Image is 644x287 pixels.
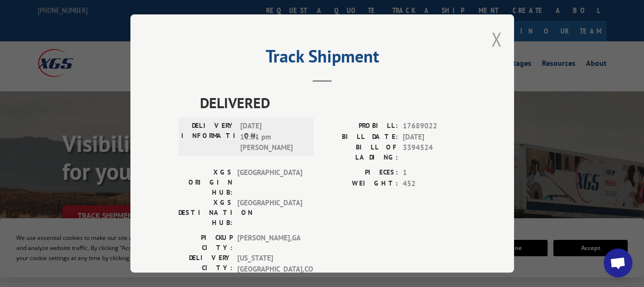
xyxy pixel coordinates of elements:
[237,253,302,275] span: [US_STATE][GEOGRAPHIC_DATA] , CO
[492,26,502,52] button: Close modal
[403,131,466,142] span: [DATE]
[178,253,233,275] label: DELIVERY CITY:
[403,167,466,178] span: 1
[322,121,398,132] label: PROBILL:
[322,178,398,189] label: WEIGHT:
[322,142,398,162] label: BILL OF LADING:
[178,198,233,228] label: XGS DESTINATION HUB:
[178,50,466,68] h2: Track Shipment
[237,167,302,198] span: [GEOGRAPHIC_DATA]
[178,233,233,253] label: PICKUP CITY:
[240,121,305,153] span: [DATE] 12:31 pm [PERSON_NAME]
[322,167,398,178] label: PIECES:
[322,131,398,142] label: BILL DATE:
[237,198,302,228] span: [GEOGRAPHIC_DATA]
[200,92,466,113] span: DELIVERED
[237,233,302,253] span: [PERSON_NAME] , GA
[403,121,466,132] span: 17689022
[403,142,466,162] span: 3394524
[178,167,233,198] label: XGS ORIGIN HUB:
[181,121,235,153] label: DELIVERY INFORMATION:
[403,178,466,189] span: 452
[604,249,632,277] div: Open chat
